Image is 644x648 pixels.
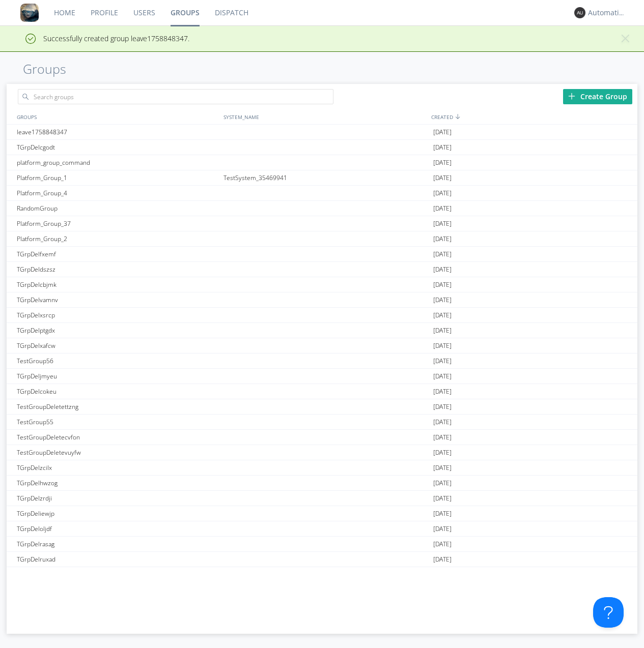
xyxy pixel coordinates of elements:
a: TGrpDelcgodt[DATE] [7,140,638,155]
span: [DATE] [433,537,452,552]
span: [DATE] [433,399,452,415]
div: CREATED [429,109,638,124]
img: 373638.png [574,7,585,18]
div: TGrpDelvamnv [14,292,221,307]
span: [DATE] [433,155,452,170]
span: [DATE] [433,201,452,216]
span: [DATE] [433,506,452,521]
div: TGrpDelfxemf [14,247,221,261]
span: [DATE] [433,567,452,582]
a: TGrpDelzrdji[DATE] [7,491,638,506]
a: TGrpDelzcilx[DATE] [7,460,638,476]
div: TestGroupDeletettzng [14,399,221,414]
div: TGrpDelxsrcp [14,308,221,322]
div: TGrpDelcokeu [14,384,221,399]
div: Create Group [563,89,632,104]
a: TGrpDelcbjmk[DATE] [7,277,638,292]
span: [DATE] [433,491,452,506]
a: TGrpDelfxemf[DATE] [7,247,638,262]
a: leave1758848347[DATE] [7,125,638,140]
a: TestGroupDeletevuyfw[DATE] [7,445,638,460]
a: TestGroup56[DATE] [7,354,638,369]
div: TestGroup56 [14,354,221,368]
div: TGrpDelruxad [14,552,221,567]
a: TGrpDelhwzog[DATE] [7,476,638,491]
div: TGrpDeldszsz [14,262,221,277]
span: [DATE] [433,430,452,445]
div: TestSystem_35469941 [221,170,431,185]
a: TGrpDelptgdx[DATE] [7,323,638,338]
div: Automation+0004 [588,8,626,18]
div: platform_group_command [14,155,221,170]
img: 8ff700cf5bab4eb8a436322861af2272 [20,4,39,22]
a: Platform_Group_2[DATE] [7,231,638,247]
span: [DATE] [433,369,452,384]
span: [DATE] [433,460,452,476]
a: TGrpDeliewjp[DATE] [7,506,638,521]
span: [DATE] [433,445,452,460]
div: TGrpDelzoslt [14,567,221,582]
span: [DATE] [433,384,452,399]
span: [DATE] [433,552,452,567]
a: Platform_Group_37[DATE] [7,216,638,231]
input: Search groups [18,89,333,104]
a: platform_group_command[DATE] [7,155,638,170]
div: TGrpDelrasag [14,537,221,551]
span: [DATE] [433,277,452,292]
span: [DATE] [433,354,452,369]
a: TGrpDelxsrcp[DATE] [7,308,638,323]
a: TestGroupDeletecvfon[DATE] [7,430,638,445]
a: TGrpDelruxad[DATE] [7,552,638,567]
span: [DATE] [433,476,452,491]
div: TGrpDelzrdji [14,491,221,506]
img: plus.svg [568,93,575,100]
a: Platform_Group_1TestSystem_35469941[DATE] [7,170,638,186]
div: SYSTEM_NAME [221,109,429,124]
span: [DATE] [433,231,452,247]
div: TestGroupDeletecvfon [14,430,221,445]
span: [DATE] [433,216,452,231]
span: [DATE] [433,140,452,155]
iframe: Toggle Customer Support [593,597,624,628]
span: [DATE] [433,323,452,338]
div: Platform_Group_37 [14,216,221,231]
a: TGrpDelzoslt[DATE] [7,567,638,582]
span: [DATE] [433,292,452,308]
div: TestGroupDeletevuyfw [14,445,221,460]
span: [DATE] [433,415,452,430]
div: TestGroup55 [14,415,221,429]
div: TGrpDeloljdf [14,521,221,536]
div: leave1758848347 [14,125,221,139]
div: GROUPS [14,109,218,124]
div: TGrpDeliewjp [14,506,221,521]
div: TGrpDelxafcw [14,338,221,353]
span: [DATE] [433,521,452,537]
span: [DATE] [433,125,452,140]
a: Platform_Group_4[DATE] [7,186,638,201]
div: TGrpDeljmyeu [14,369,221,384]
div: TGrpDelhwzog [14,476,221,490]
span: [DATE] [433,338,452,354]
div: TGrpDelcgodt [14,140,221,155]
span: [DATE] [433,170,452,186]
span: [DATE] [433,308,452,323]
div: Platform_Group_2 [14,231,221,246]
a: TGrpDeljmyeu[DATE] [7,369,638,384]
div: Platform_Group_1 [14,170,221,185]
a: TGrpDeldszsz[DATE] [7,262,638,277]
a: TGrpDelxafcw[DATE] [7,338,638,354]
span: [DATE] [433,186,452,201]
a: TGrpDelvamnv[DATE] [7,292,638,308]
div: TGrpDelptgdx [14,323,221,338]
span: [DATE] [433,262,452,277]
a: TestGroup55[DATE] [7,415,638,430]
a: TGrpDeloljdf[DATE] [7,521,638,537]
div: RandomGroup [14,201,221,216]
a: TestGroupDeletettzng[DATE] [7,399,638,415]
a: RandomGroup[DATE] [7,201,638,216]
span: Successfully created group leave1758848347. [8,34,189,43]
div: TGrpDelzcilx [14,460,221,475]
div: TGrpDelcbjmk [14,277,221,292]
a: TGrpDelcokeu[DATE] [7,384,638,399]
span: [DATE] [433,247,452,262]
